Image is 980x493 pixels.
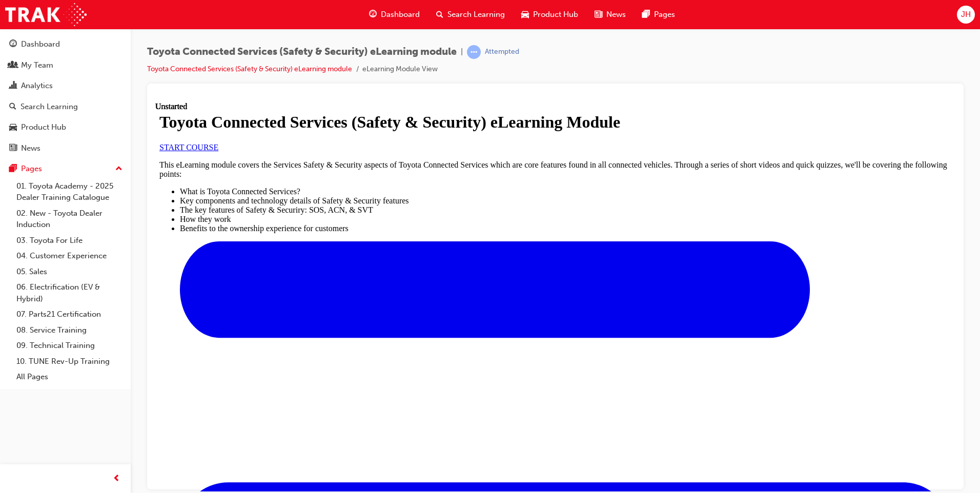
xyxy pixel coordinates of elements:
a: pages-iconPages [634,4,683,25]
div: Pages [21,163,42,175]
span: search-icon [436,8,443,21]
span: Search Learning [447,9,505,20]
a: 05. Sales [12,264,127,280]
span: chart-icon [9,81,17,91]
a: news-iconNews [586,4,634,25]
a: 08. Service Training [12,322,127,338]
span: learningRecordVerb_ATTEMPT-icon [467,45,481,59]
button: Pages [4,159,127,178]
span: news-icon [595,8,602,21]
div: News [21,142,40,154]
a: guage-iconDashboard [361,4,428,25]
span: news-icon [9,144,17,153]
span: pages-icon [9,165,17,174]
span: car-icon [521,8,529,21]
span: Pages [654,9,675,20]
span: Dashboard [381,9,420,20]
a: All Pages [12,369,127,385]
a: 06. Electrification (EV & Hybrid) [12,279,127,306]
a: search-iconSearch Learning [428,4,513,25]
a: My Team [4,56,127,75]
span: search-icon [9,102,16,112]
button: DashboardMy TeamAnalyticsSearch LearningProduct HubNews [4,33,127,159]
h1: Toyota Connected Services (Safety & Security) eLearning Module [4,11,796,30]
span: News [606,9,626,20]
li: What is Toyota Connected Services? [25,85,796,94]
a: 02. New - Toyota Dealer Induction [12,206,127,233]
a: 09. Technical Training [12,338,127,354]
li: eLearning Module View [362,64,438,75]
a: 10. TUNE Rev-Up Training [12,354,127,369]
div: Product Hub [21,121,66,133]
li: The key features of Safety & Securiry: SOS, ACN, & SVT [25,104,796,113]
a: 03. Toyota For Life [12,233,127,249]
span: | [461,46,463,58]
div: Dashboard [21,38,60,50]
a: News [4,139,127,158]
span: car-icon [9,123,17,132]
div: Search Learning [21,101,78,113]
a: Analytics [4,76,127,95]
li: How they work [25,113,796,122]
span: JH [961,9,971,20]
p: This eLearning module covers the Services Safety & Security aspects of Toyota Connected Services ... [4,58,796,77]
div: Attempted [485,47,519,57]
a: Dashboard [4,35,127,54]
li: Key components and technology details of Safety & Security features [25,94,796,104]
a: Toyota Connected Services (Safety & Security) eLearning module [147,65,352,73]
span: pages-icon [642,8,650,21]
a: car-iconProduct Hub [513,4,586,25]
div: My Team [21,59,53,71]
a: 04. Customer Experience [12,248,127,264]
div: Analytics [21,80,53,92]
span: Product Hub [533,9,578,20]
span: prev-icon [113,473,120,485]
a: START COURSE [4,41,63,50]
span: people-icon [9,61,17,70]
span: up-icon [115,162,122,176]
a: Product Hub [4,118,127,137]
span: guage-icon [9,40,17,49]
span: guage-icon [369,8,377,21]
span: Toyota Connected Services (Safety & Security) eLearning module [147,46,457,58]
img: Trak [5,3,87,26]
li: Benefits to the ownership experience for customers [25,122,796,131]
button: JH [957,6,975,24]
a: 01. Toyota Academy - 2025 Dealer Training Catalogue [12,178,127,206]
a: 07. Parts21 Certification [12,306,127,322]
a: Search Learning [4,97,127,116]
